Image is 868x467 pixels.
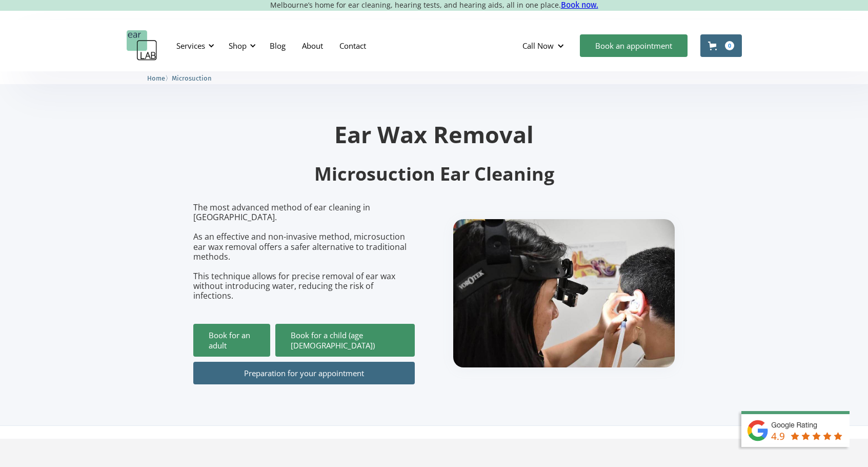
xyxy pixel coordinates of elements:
[261,31,294,61] a: Blog
[514,30,575,61] div: Call Now
[127,30,157,61] a: home
[193,123,675,146] h1: Ear Wax Removal
[725,41,734,50] div: 0
[172,74,212,82] span: Microsuction
[700,34,742,57] a: Open cart
[193,324,270,357] a: Book for an adult
[522,41,554,51] div: Call Now
[331,31,374,61] a: Contact
[172,73,212,83] a: Microsuction
[580,34,688,57] a: Book an appointment
[223,30,259,61] div: Shop
[229,41,247,51] div: Shop
[176,41,205,51] div: Services
[294,31,331,61] a: About
[275,324,415,357] a: Book for a child (age [DEMOGRAPHIC_DATA])
[147,74,165,82] span: Home
[193,162,675,186] h2: Microsuction Ear Cleaning
[147,73,172,84] li: 〉
[170,30,217,61] div: Services
[193,203,415,301] p: The most advanced method of ear cleaning in [GEOGRAPHIC_DATA]. As an effective and non-invasive m...
[147,73,165,83] a: Home
[193,362,415,384] a: Preparation for your appointment
[453,219,675,367] img: boy getting ear checked.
